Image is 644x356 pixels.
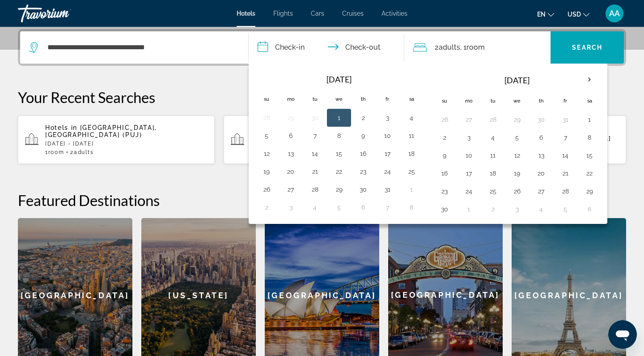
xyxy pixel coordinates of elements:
button: Day 20 [534,167,548,180]
button: Day 17 [462,167,476,180]
button: Day 9 [437,149,452,162]
span: 2 [70,149,93,155]
p: [DATE] - [DATE] [45,141,208,147]
button: Day 23 [356,165,370,178]
span: Hotels in [45,124,77,131]
button: Day 16 [437,167,452,180]
button: Day 12 [259,147,274,160]
button: Day 7 [558,131,572,144]
span: AA [609,9,620,18]
button: Day 8 [582,131,597,144]
button: Day 20 [284,165,298,178]
button: Day 6 [582,203,597,215]
button: Day 2 [486,203,500,215]
button: User Menu [603,4,626,23]
button: Day 10 [380,129,394,142]
button: Day 31 [380,183,394,196]
button: Day 2 [437,131,452,144]
button: Day 5 [259,129,274,142]
button: Day 29 [284,112,298,124]
span: Room [48,149,64,155]
button: Day 3 [462,131,476,144]
button: Day 18 [486,167,500,180]
button: Day 21 [558,167,572,180]
button: Day 4 [404,112,419,124]
button: Day 28 [308,183,322,196]
button: Day 11 [486,149,500,162]
button: Day 2 [356,112,370,124]
button: Day 4 [308,201,322,214]
button: Day 10 [462,149,476,162]
a: Cruises [342,10,364,17]
button: Day 1 [462,203,476,215]
button: Day 26 [510,185,524,197]
button: Day 29 [510,113,524,126]
button: Day 6 [284,129,298,142]
button: Day 26 [437,113,452,126]
button: Change currency [568,8,589,21]
button: Day 7 [380,201,394,214]
button: Day 24 [380,165,394,178]
a: Hotels [237,10,255,17]
button: Day 3 [380,112,394,124]
button: Day 1 [404,183,419,196]
button: Day 27 [534,185,548,197]
button: Day 5 [558,203,572,215]
button: Day 18 [404,147,419,160]
button: Day 27 [462,113,476,126]
span: [GEOGRAPHIC_DATA], [GEOGRAPHIC_DATA] (PUJ) [45,124,157,138]
button: Day 8 [404,201,419,214]
button: Day 28 [259,112,274,124]
button: Day 25 [486,185,500,197]
button: Hotels in [GEOGRAPHIC_DATA], [GEOGRAPHIC_DATA][US_STATE], [GEOGRAPHIC_DATA], [GEOGRAPHIC_DATA][DA... [224,115,420,164]
button: Change language [537,8,554,21]
a: Travorium [18,2,107,25]
button: Hotels in [GEOGRAPHIC_DATA], [GEOGRAPHIC_DATA] (PUJ)[DATE] - [DATE]1Room2Adults [18,115,215,164]
button: Day 30 [308,112,322,124]
button: Day 14 [308,147,322,160]
button: Day 11 [404,129,419,142]
div: Search widget [20,31,624,64]
button: Day 30 [534,113,548,126]
span: 2 [435,41,460,54]
button: Day 3 [284,201,298,214]
button: Day 28 [486,113,500,126]
h2: Featured Destinations [18,191,626,209]
button: Day 9 [356,129,370,142]
button: Day 16 [356,147,370,160]
button: Day 12 [510,149,524,162]
button: Day 21 [308,165,322,178]
p: Your Recent Searches [18,88,626,106]
button: Day 5 [332,201,346,214]
a: Activities [381,10,407,17]
button: Day 22 [582,167,597,180]
button: Day 15 [332,147,346,160]
button: Day 15 [582,149,597,162]
button: Day 30 [437,203,452,215]
button: Day 29 [582,185,597,197]
button: Day 24 [462,185,476,197]
span: Room [466,43,485,51]
button: Day 19 [510,167,524,180]
button: Day 4 [486,131,500,144]
button: Day 29 [332,183,346,196]
span: , 1 [460,41,485,54]
button: Day 22 [332,165,346,178]
button: Day 28 [558,185,572,197]
button: Day 1 [582,113,597,126]
button: Day 25 [404,165,419,178]
button: Travelers: 2 adults, 0 children [404,31,551,64]
button: Day 13 [534,149,548,162]
span: Adults [439,43,460,51]
button: Day 2 [259,201,274,214]
button: Day 1 [332,112,346,124]
button: Day 14 [558,149,572,162]
span: Adults [74,149,93,155]
button: Day 31 [558,113,572,126]
button: Day 8 [332,129,346,142]
span: USD [568,11,581,18]
button: Day 6 [356,201,370,214]
span: Cars [311,10,324,17]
